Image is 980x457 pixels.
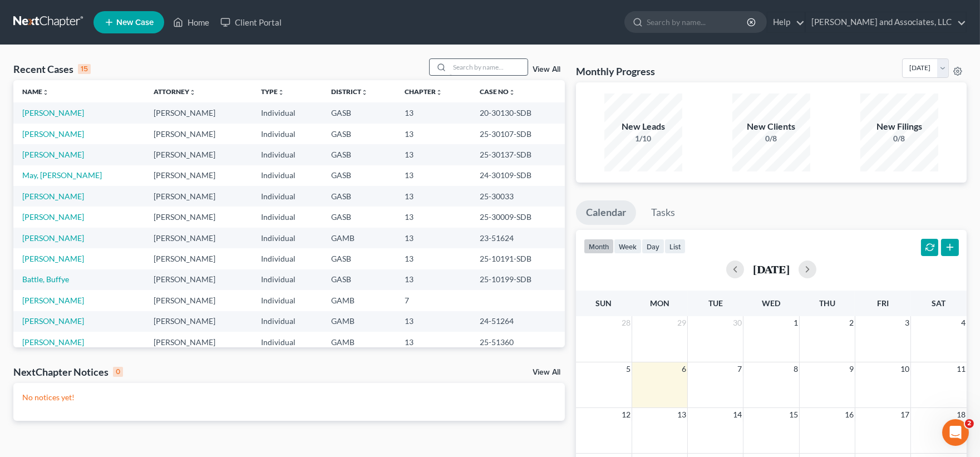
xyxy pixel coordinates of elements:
[252,165,323,186] td: Individual
[396,332,471,352] td: 13
[604,120,682,133] div: New Leads
[145,248,252,269] td: [PERSON_NAME]
[860,133,938,144] div: 0/8
[22,274,69,284] a: Battle, Buffye
[113,367,123,377] div: 0
[145,228,252,248] td: [PERSON_NAME]
[396,124,471,144] td: 13
[252,102,323,123] td: Individual
[736,362,743,376] span: 7
[788,408,799,421] span: 15
[322,332,396,352] td: GAMB
[215,12,287,32] a: Client Portal
[252,311,323,332] td: Individual
[533,66,560,73] a: View All
[792,316,799,330] span: 1
[899,362,910,376] span: 10
[753,263,790,275] h2: [DATE]
[322,311,396,332] td: GAMB
[78,64,91,74] div: 15
[278,89,284,96] i: unfold_more
[708,298,723,308] span: Tue
[22,254,84,263] a: [PERSON_NAME]
[22,129,84,139] a: [PERSON_NAME]
[620,316,632,330] span: 28
[471,165,565,186] td: 24-30109-SDB
[471,248,565,269] td: 25-10191-SDB
[189,89,196,96] i: unfold_more
[877,298,889,308] span: Fri
[22,296,84,305] a: [PERSON_NAME]
[732,133,810,144] div: 0/8
[22,108,84,117] a: [PERSON_NAME]
[676,408,687,421] span: 13
[22,316,84,326] a: [PERSON_NAME]
[396,248,471,269] td: 13
[614,239,642,254] button: week
[965,419,974,428] span: 2
[396,269,471,290] td: 13
[252,248,323,269] td: Individual
[145,144,252,165] td: [PERSON_NAME]
[471,269,565,290] td: 25-10199-SDB
[732,316,743,330] span: 30
[396,186,471,207] td: 13
[956,362,967,376] span: 11
[647,12,748,32] input: Search by name...
[762,298,780,308] span: Wed
[145,290,252,311] td: [PERSON_NAME]
[145,311,252,332] td: [PERSON_NAME]
[471,311,565,332] td: 24-51264
[848,362,855,376] span: 9
[252,186,323,207] td: Individual
[145,207,252,227] td: [PERSON_NAME]
[681,362,687,376] span: 6
[471,228,565,248] td: 23-51624
[22,212,84,222] a: [PERSON_NAME]
[322,228,396,248] td: GAMB
[848,316,855,330] span: 2
[252,290,323,311] td: Individual
[732,120,810,133] div: New Clients
[261,87,284,96] a: Typeunfold_more
[641,200,685,225] a: Tasks
[819,298,835,308] span: Thu
[650,298,669,308] span: Mon
[145,332,252,352] td: [PERSON_NAME]
[396,311,471,332] td: 13
[396,165,471,186] td: 13
[13,365,123,379] div: NextChapter Notices
[396,102,471,123] td: 13
[625,362,632,376] span: 5
[932,298,945,308] span: Sat
[396,144,471,165] td: 13
[471,186,565,207] td: 25-30033
[145,124,252,144] td: [PERSON_NAME]
[396,207,471,227] td: 13
[145,165,252,186] td: [PERSON_NAME]
[22,337,84,347] a: [PERSON_NAME]
[116,18,154,27] span: New Case
[42,89,49,96] i: unfold_more
[322,248,396,269] td: GASB
[960,316,967,330] span: 4
[322,207,396,227] td: GASB
[844,408,855,421] span: 16
[252,207,323,227] td: Individual
[471,144,565,165] td: 25-30137-SDB
[22,392,556,403] p: No notices yet!
[322,124,396,144] td: GASB
[361,89,368,96] i: unfold_more
[322,144,396,165] td: GASB
[322,186,396,207] td: GASB
[942,419,969,446] iframe: Intercom live chat
[904,316,910,330] span: 3
[22,191,84,201] a: [PERSON_NAME]
[322,269,396,290] td: GASB
[642,239,664,254] button: day
[154,87,196,96] a: Attorneyunfold_more
[252,332,323,352] td: Individual
[322,102,396,123] td: GASB
[13,62,91,76] div: Recent Cases
[664,239,686,254] button: list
